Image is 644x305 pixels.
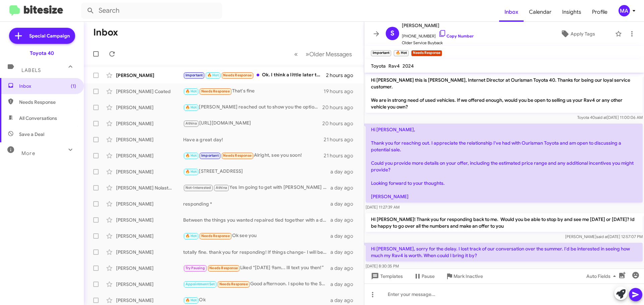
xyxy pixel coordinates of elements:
div: Alright, see you soon! [183,152,324,159]
button: MA [613,5,637,16]
div: Ok see you [183,232,330,240]
div: a day ago [330,168,359,175]
span: Athina [216,185,227,190]
nav: Page navigation example [290,47,356,61]
div: 21 hours ago [324,136,359,143]
small: 🔥 Hot [394,50,408,56]
span: Appointment Set [185,282,215,286]
span: [PHONE_NUMBER] [402,29,474,40]
a: Copy Number [438,33,474,39]
span: » [306,50,309,58]
small: Important [371,50,391,56]
div: Yes Im going to get with [PERSON_NAME] to get these answered [183,184,330,192]
p: Hi [PERSON_NAME] this is [PERSON_NAME], Internet Director at Ourisman Toyota 40. Thanks for being... [366,74,643,113]
span: [DATE] 8:30:35 PM [366,263,399,269]
div: [PERSON_NAME] reached out to show you the options- did you get his message? [183,103,322,111]
div: 21 hours ago [324,152,359,159]
div: 19 hours ago [324,88,359,95]
span: All Conversations [19,115,57,122]
p: Hi [PERSON_NAME], Thank you for reaching out. I appreciate the relationship I've had with Ourisma... [366,124,643,203]
span: Labels [21,67,41,73]
span: Mark Inactive [453,270,483,282]
span: S [390,28,394,39]
button: Mark Inactive [440,270,488,282]
span: [DATE] 11:27:39 AM [366,205,399,210]
div: Good afternoon. I spoke to the Sales manager and the sales woman already. Thank you for your foll... [183,280,330,288]
div: [PERSON_NAME] [116,168,183,175]
div: a day ago [330,297,359,304]
div: 2 hours ago [326,72,359,79]
span: Special Campaign [29,32,70,39]
button: Previous [290,47,302,61]
input: Search [81,3,222,19]
div: a day ago [330,233,359,239]
div: a day ago [330,265,359,272]
div: Liked “[DATE] 9am... Ill text you then!” [183,264,330,272]
button: Pause [408,270,440,282]
span: 🔥 Hot [185,298,197,302]
div: responding * [183,201,330,207]
span: Needs Response [223,153,252,158]
div: [PERSON_NAME] [116,249,183,255]
div: [PERSON_NAME] [116,265,183,272]
a: Calendar [524,2,557,22]
span: 🔥 Hot [185,169,197,174]
span: 🔥 Hot [207,73,219,77]
span: Apply Tags [571,28,595,40]
span: 🔥 Hot [185,234,197,238]
span: (1) [71,83,76,89]
span: Save a Deal [19,131,44,138]
span: Try Pausing [185,266,205,270]
a: Insights [557,2,587,22]
div: 20 hours ago [322,120,359,127]
span: Auto Fields [586,270,619,282]
div: a day ago [330,201,359,207]
span: [PERSON_NAME] [DATE] 12:57:07 PM [565,234,643,239]
div: [PERSON_NAME] [116,201,183,207]
div: [URL][DOMAIN_NAME] [183,120,322,127]
span: Needs Response [19,99,76,105]
span: Inbox [19,83,76,89]
span: Important [201,153,219,158]
span: Templates [370,270,403,282]
span: Needs Response [201,234,230,238]
a: Profile [587,2,613,22]
span: Pause [422,270,435,282]
span: Older Service Buyback [402,40,474,46]
div: [PERSON_NAME] Nolastname122406803 [116,184,183,191]
button: Next [302,47,356,61]
div: [PERSON_NAME] [116,104,183,111]
div: [PERSON_NAME] [116,152,183,159]
div: [PERSON_NAME] [116,297,183,304]
span: 🔥 Hot [185,153,197,158]
div: [PERSON_NAME] [116,281,183,288]
span: « [294,50,298,58]
span: Important [185,73,203,77]
span: [PERSON_NAME] [402,21,474,29]
span: 🔥 Hot [185,105,197,109]
span: said at [595,115,607,120]
div: 20 hours ago [322,104,359,111]
span: Rav4 [388,63,400,69]
div: a day ago [330,184,359,191]
span: 2024 [402,63,414,69]
span: Needs Response [219,282,248,286]
p: HI [PERSON_NAME]! Thank you for responding back to me. Would you be able to stop by and see me [D... [366,213,643,232]
div: [PERSON_NAME] [116,136,183,143]
div: That's fine [183,87,324,95]
span: said at [596,234,608,239]
span: Toyota 40 [DATE] 11:00:06 AM [577,115,643,120]
div: Ok. I think a little later this evening might work best. Maybe around 5pm? [183,71,326,79]
a: Inbox [499,2,524,22]
div: Between the things you wanted repaired tied together with a discount- I just don't see how we can... [183,217,330,223]
small: Needs Response [411,50,442,56]
a: Special Campaign [9,28,75,44]
div: [PERSON_NAME] [116,72,183,79]
span: Older Messages [309,51,352,58]
p: Hi [PERSON_NAME], sorry for the delay. I lost track of our conversation over the summer. I'd be i... [366,243,643,261]
span: More [21,150,35,156]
